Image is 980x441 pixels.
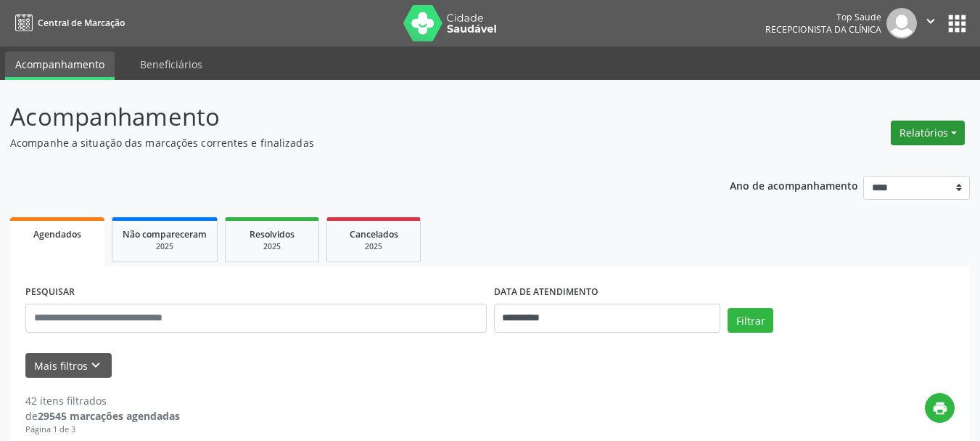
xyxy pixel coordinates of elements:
label: DATA DE ATENDIMENTO [494,281,598,304]
div: Página 1 de 3 [25,424,180,436]
div: 2025 [123,241,207,252]
p: Acompanhamento [10,99,682,135]
div: de [25,408,180,424]
button: Relatórios [891,121,965,145]
i:  [923,13,939,29]
label: PESQUISAR [25,281,75,304]
span: Recepcionista da clínica [765,23,881,36]
img: img [886,8,917,39]
i: keyboard_arrow_down [88,357,104,373]
span: Cancelados [350,228,398,240]
i: print [932,400,948,416]
a: Acompanhamento [5,52,115,80]
div: Top Saude [765,11,881,23]
button: Filtrar [728,308,773,333]
button: Mais filtroskeyboard_arrow_down [25,353,112,379]
button: apps [944,11,970,36]
p: Acompanhe a situação das marcações correntes e finalizadas [10,135,682,150]
strong: 29545 marcações agendadas [38,409,180,423]
button: print [925,393,955,423]
a: Central de Marcação [10,11,125,35]
button:  [917,8,944,39]
span: Central de Marcação [38,17,125,29]
span: Resolvidos [250,228,295,240]
div: 2025 [337,241,410,252]
div: 42 itens filtrados [25,393,180,408]
span: Agendados [33,228,81,240]
div: 2025 [236,241,308,252]
p: Ano de acompanhamento [730,176,858,194]
a: Beneficiários [130,52,213,77]
span: Não compareceram [123,228,207,240]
